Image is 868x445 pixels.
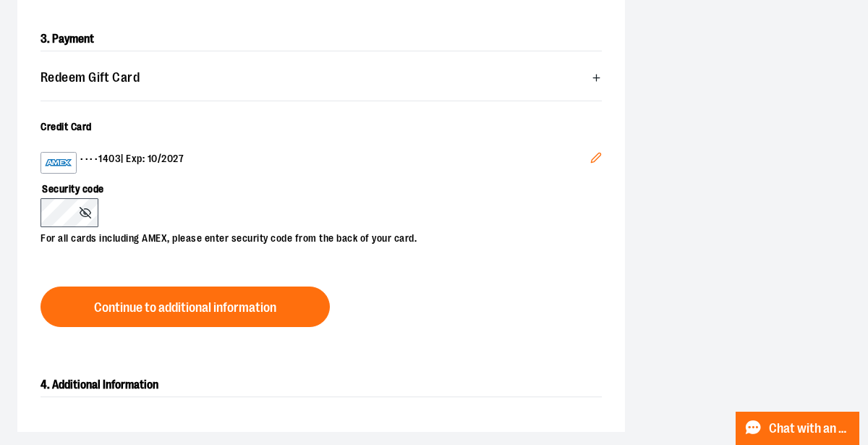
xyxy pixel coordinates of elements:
[736,412,860,445] button: Chat with an Expert
[41,174,587,198] label: Security code
[41,63,602,92] button: Redeem Gift Card
[41,27,602,51] h2: 3. Payment
[769,422,851,436] span: Chat with an Expert
[41,227,587,246] p: For all cards including AMEX, please enter security code from the back of your card.
[579,140,613,179] button: Edit
[41,71,140,85] span: Redeem Gift Card
[41,121,92,132] span: Credit Card
[41,152,590,174] div: •••• 1403 | Exp: 10/2027
[41,373,602,397] h2: 4. Additional Information
[94,301,276,315] span: Continue to additional information
[41,287,330,327] button: Continue to additional information
[44,154,73,171] img: American Express card example showing the 15-digit card number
